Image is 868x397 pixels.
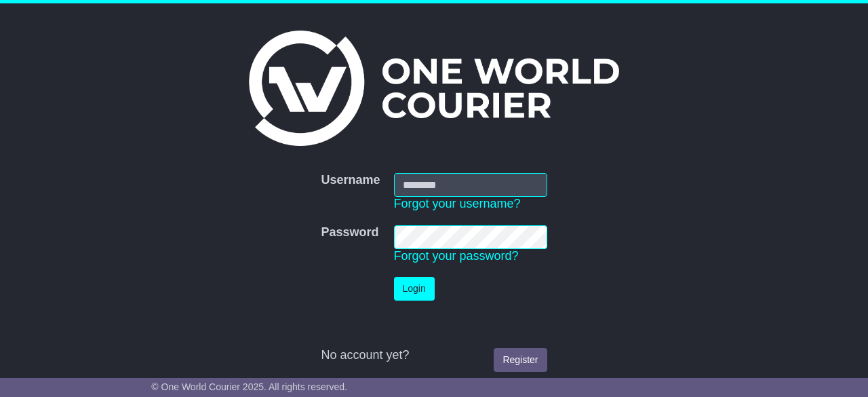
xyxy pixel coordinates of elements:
a: Register [494,348,547,372]
div: No account yet? [321,348,547,363]
span: © One World Courier 2025. All rights reserved. [151,381,347,392]
label: Username [321,173,380,188]
img: One World [249,31,619,146]
label: Password [321,225,378,240]
a: Forgot your password? [394,249,519,263]
button: Login [394,277,435,301]
a: Forgot your username? [394,197,521,210]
